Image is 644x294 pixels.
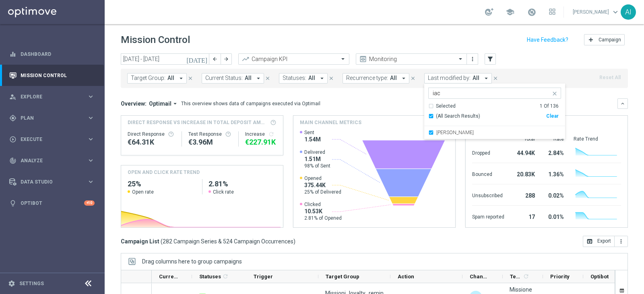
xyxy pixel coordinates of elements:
[142,258,242,265] span: Drag columns here to group campaigns
[255,75,262,82] i: arrow_drop_down
[9,94,95,100] button: person_search Explore keyboard_arrow_right
[545,188,564,201] div: 0.02%
[9,192,95,214] div: Optibot
[359,55,367,63] i: preview
[545,146,564,159] div: 2.84%
[188,131,232,137] div: Test Response
[19,281,44,286] a: Settings
[283,75,306,82] span: Statuses:
[588,37,594,43] i: add
[328,74,335,83] button: close
[222,273,229,280] i: refresh
[318,75,326,82] i: arrow_drop_down
[121,53,209,65] input: Select date range
[245,137,277,147] div: €227,911
[436,130,474,135] label: [PERSON_NAME]
[428,126,561,139] div: Antonio Iacovone
[264,74,271,83] button: close
[128,119,268,126] span: Direct Response VS Increase In Total Deposit Amount
[574,136,621,142] div: Rate Trend
[300,119,361,126] h4: Main channel metrics
[599,37,621,43] span: Campaign
[326,274,359,280] span: Target Group
[472,146,504,159] div: Dropped
[127,73,187,84] button: Target Group: All arrow_drop_down
[21,43,95,65] a: Dashboard
[304,175,341,182] span: Opened
[510,274,522,280] span: Templates
[132,189,154,195] span: Open rate
[9,136,95,143] button: play_circle_outline Execute keyboard_arrow_right
[346,75,388,82] span: Recurrence type:
[9,178,87,186] div: Data Studio
[493,76,498,81] i: close
[472,210,504,223] div: Spam reported
[308,75,315,82] span: All
[265,76,270,81] i: close
[620,101,625,106] i: keyboard_arrow_down
[469,56,476,62] i: more_vert
[245,131,277,137] div: Increase
[615,236,628,247] button: more_vert
[9,200,17,207] i: lightbulb
[398,274,414,280] span: Action
[293,238,295,245] span: )
[304,129,321,136] span: Sent
[9,157,17,164] i: track_changes
[617,98,628,109] button: keyboard_arrow_down
[181,100,320,107] div: This overview shows data of campaigns executed via Optimail
[9,51,17,58] i: equalizer
[540,103,559,110] div: 1 Of 136
[304,136,321,143] span: 1.54M
[205,75,243,82] span: Current Status:
[9,51,95,57] button: equalizer Dashboard
[87,178,95,186] i: keyboard_arrow_right
[9,93,87,100] div: Explore
[178,75,185,82] i: arrow_drop_down
[390,75,397,82] span: All
[87,157,95,164] i: keyboard_arrow_right
[304,155,330,163] span: 1.51M
[87,93,95,100] i: keyboard_arrow_right
[21,192,84,214] a: Optibot
[436,103,456,110] div: Selected
[9,115,95,121] div: gps_fixed Plan keyboard_arrow_right
[469,54,477,64] button: more_vert
[304,149,330,155] span: Delivered
[159,274,178,280] span: Current Status
[304,215,342,221] span: 2.81% of Opened
[9,65,95,86] div: Mission Control
[424,88,565,139] ng-select: Antonio Iacovone
[583,236,615,247] button: open_in_browser Export
[21,65,95,86] a: Mission Control
[9,200,95,206] button: lightbulb Optibot +10
[9,72,95,79] button: Mission Control
[149,100,171,107] span: Optimail
[328,76,334,81] i: close
[485,53,496,65] button: filter_alt
[8,280,15,287] i: settings
[187,74,194,83] button: close
[186,55,208,63] i: [DATE]
[424,103,565,139] ng-dropdown-panel: Options list
[209,53,221,65] button: arrow_back
[472,167,504,180] div: Bounced
[487,55,494,63] i: filter_alt
[545,210,564,223] div: 0.01%
[514,167,535,180] div: 20.83K
[212,56,218,62] i: arrow_back
[147,100,181,107] button: Optimail arrow_drop_down
[254,274,273,280] span: Trigger
[208,179,277,189] h2: 2.81%
[128,179,196,189] h2: 25%
[586,238,593,245] i: open_in_browser
[161,238,163,245] span: (
[356,53,467,65] ng-select: Monitoring
[9,157,95,164] div: track_changes Analyze keyboard_arrow_right
[21,116,87,120] span: Plan
[514,146,535,159] div: 44.94K
[221,272,229,281] span: Calculate column
[87,114,95,122] i: keyboard_arrow_right
[84,200,95,206] div: +10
